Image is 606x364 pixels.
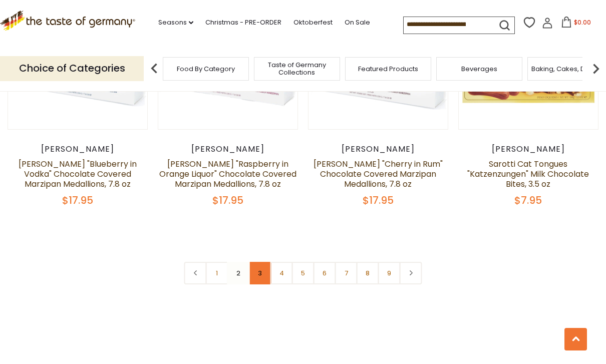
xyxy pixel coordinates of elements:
[514,193,542,207] span: $7.95
[158,144,298,154] div: [PERSON_NAME]
[159,158,296,190] a: [PERSON_NAME] "Raspberry in Orange Liquor" Chocolate Covered Marzipan Medallions, 7.8 oz
[458,144,598,154] div: [PERSON_NAME]
[314,158,443,190] a: [PERSON_NAME] "Cherry in Rum" Chocolate Covered Marzipan Medallions, 7.8 oz
[358,65,418,73] a: Featured Products
[378,262,401,284] a: 9
[461,65,497,73] a: Beverages
[314,262,336,284] a: 6
[586,59,606,79] img: next arrow
[206,262,228,284] a: 1
[249,262,271,284] a: 3
[144,59,164,79] img: previous arrow
[205,17,281,28] a: Christmas - PRE-ORDER
[308,144,448,154] div: [PERSON_NAME]
[357,262,379,284] a: 8
[62,193,93,207] span: $17.95
[574,18,591,27] span: $0.00
[345,17,370,28] a: On Sale
[19,158,137,190] a: [PERSON_NAME] "Blueberry in Vodka" Chocolate Covered Marzipan Medallions, 7.8 oz
[270,262,293,284] a: 4
[293,17,333,28] a: Oktoberfest
[555,17,597,32] button: $0.00
[363,193,394,207] span: $17.95
[177,65,235,73] a: Food By Category
[257,61,337,76] a: Taste of Germany Collections
[212,193,243,207] span: $17.95
[158,17,193,28] a: Seasons
[467,158,589,190] a: Sarotti Cat Tongues "Katzenzungen" Milk Chocolate Bites, 3.5 oz
[335,262,358,284] a: 7
[8,144,148,154] div: [PERSON_NAME]
[292,262,315,284] a: 5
